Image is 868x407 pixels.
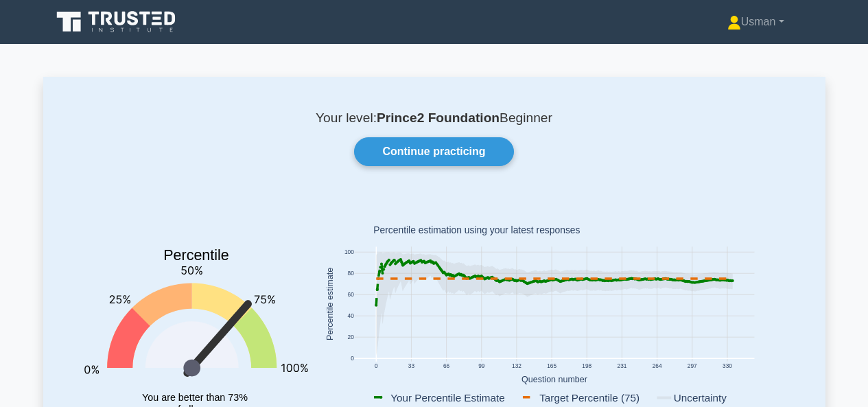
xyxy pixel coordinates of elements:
[374,362,377,369] text: 0
[354,137,513,166] a: Continue practicing
[76,110,793,126] p: Your level: Beginner
[347,334,354,341] text: 20
[347,270,354,277] text: 80
[373,225,580,236] text: Percentile estimation using your latest responses
[344,249,353,256] text: 100
[512,362,521,369] text: 132
[617,362,626,369] text: 231
[443,362,449,369] text: 66
[478,362,485,369] text: 99
[408,362,414,369] text: 33
[582,362,591,369] text: 198
[652,362,661,369] text: 264
[163,247,229,264] text: Percentile
[377,111,500,125] b: Prince2 Foundation
[694,8,817,36] a: Usman
[521,375,587,384] text: Question number
[351,356,354,362] text: 0
[347,313,354,320] text: 40
[723,362,732,369] text: 330
[142,392,248,403] tspan: You are better than 73%
[547,362,556,369] text: 165
[687,362,696,369] text: 297
[325,268,335,340] text: Percentile estimate
[347,292,354,299] text: 60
